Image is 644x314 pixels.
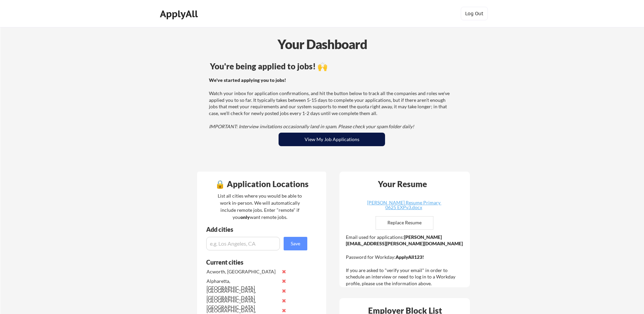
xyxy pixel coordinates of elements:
div: [PERSON_NAME] Resume Primary 0625 EXPv3.docx [363,200,444,210]
div: Acworth, [GEOGRAPHIC_DATA] [207,268,278,275]
div: List all cities where you would be able to work in-person. We will automatically include remote j... [213,192,306,221]
div: Your Resume [369,180,436,188]
div: Watch your inbox for application confirmations, and hit the button below to track all the compani... [209,77,453,130]
div: ApplyAll [160,8,200,20]
button: View My Job Applications [279,133,385,146]
button: Save [284,237,307,250]
div: 🔒 Application Locations [199,180,325,188]
div: Email used for applications: Password for Workday: If you are asked to "verify your email" in ord... [346,234,465,287]
strong: ApplyAll123! [396,254,424,260]
div: Your Dashboard [1,35,644,54]
div: Current cities [206,259,300,265]
strong: We've started applying you to jobs! [209,77,286,83]
a: [PERSON_NAME] Resume Primary 0625 EXPv3.docx [363,200,444,211]
strong: only [240,214,250,220]
div: You're being applied to jobs! 🙌 [210,62,454,70]
div: Add cities [206,226,309,232]
input: e.g. Los Angeles, CA [206,237,280,250]
button: Log Out [461,7,488,20]
div: [GEOGRAPHIC_DATA], [GEOGRAPHIC_DATA] [207,297,278,311]
div: [GEOGRAPHIC_DATA], [GEOGRAPHIC_DATA] [207,288,278,301]
div: Alpharetta, [GEOGRAPHIC_DATA] [207,278,278,291]
em: IMPORTANT: Interview invitations occasionally land in spam. Please check your spam folder daily! [209,124,414,129]
strong: [PERSON_NAME][EMAIL_ADDRESS][PERSON_NAME][DOMAIN_NAME] [346,234,463,247]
